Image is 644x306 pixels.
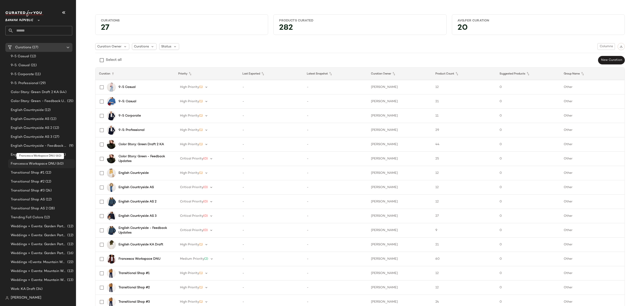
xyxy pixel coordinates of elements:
span: (16) [66,251,73,256]
td: - [239,180,303,195]
td: Other [560,252,625,266]
img: cn60401530.jpg [107,154,116,163]
span: Transitional Shop AS [11,197,45,202]
span: (27) [52,134,59,140]
th: Curation [95,68,175,80]
span: (0) [203,157,208,160]
span: New Curation [601,58,622,62]
span: (1) [199,272,203,275]
span: (1) [199,100,203,103]
td: - [239,280,303,295]
td: - [239,137,303,152]
span: (12) [44,108,51,113]
b: Francesca Workspace DNU [119,257,160,261]
td: - [239,266,303,280]
td: [PERSON_NAME] [367,223,432,238]
span: English Countryside - Feedback Updates [11,143,68,149]
b: English Countryside AS 2 [119,199,157,204]
td: - [303,180,367,195]
td: Other [560,195,625,209]
div: 20 [454,25,623,33]
span: 9-5 Casual [11,54,29,59]
td: 0 [496,109,560,123]
td: - [239,152,303,166]
b: 9-5 Casual [119,85,136,89]
span: High Priority [180,272,199,275]
td: - [303,195,367,209]
img: cn59894437.jpg [107,83,116,92]
td: [PERSON_NAME] [367,152,432,166]
span: (0) [203,214,208,218]
span: (1) [199,85,203,89]
span: (24) [45,188,52,193]
span: (12) [49,117,56,122]
th: Last Exported [239,68,303,80]
span: (29) [38,81,46,86]
span: (12) [45,197,52,202]
span: Color Story: Green Draft 2 KA [11,90,59,95]
span: (2) [204,257,208,261]
span: (27) [31,45,38,50]
td: 0 [496,80,560,94]
span: 9-5 Corporate [11,72,34,77]
td: - [239,238,303,252]
img: cn60401530.jpg [107,140,116,149]
span: Status [161,44,171,49]
td: [PERSON_NAME] [367,252,432,266]
span: (12) [66,269,73,274]
span: (21) [59,152,66,157]
td: 0 [496,238,560,252]
span: English Countryside AS 3 [11,134,52,140]
td: - [303,252,367,266]
td: 11 [432,109,496,123]
span: Weddings + Events: Garden Party 4 [11,251,66,256]
img: cn60237811.jpg [107,169,116,178]
span: Transitional Shop #1 [11,170,44,175]
div: Products Curated [279,19,441,23]
td: Other [560,209,625,223]
span: Trending Fall Colors [11,215,43,220]
span: Critical Priority [180,200,203,203]
td: - [303,94,367,109]
td: 21 [432,94,496,109]
span: (25) [66,99,73,104]
span: (12) [66,242,73,247]
span: Francesca Workspace DNU [11,161,56,166]
span: (0) [203,229,208,232]
span: English Countryside AS [11,117,49,122]
td: - [303,266,367,280]
td: - [239,80,303,94]
td: Other [560,266,625,280]
td: 25 [432,152,496,166]
b: English Countryside AS [119,185,154,190]
th: Group Name [560,68,625,80]
div: Select all [106,57,122,63]
span: High Priority [180,143,199,146]
th: Curation Owner [367,68,432,80]
td: 12 [432,80,496,94]
span: High Priority [180,114,199,117]
span: Medium Priority [180,257,204,261]
td: 0 [496,152,560,166]
td: - [303,123,367,137]
span: Transitional Shop #2 [11,179,44,184]
td: 29 [432,123,496,137]
span: 9-5: Casual [11,63,30,68]
td: 0 [496,137,560,152]
td: - [239,195,303,209]
td: 12 [432,266,496,280]
td: - [303,238,367,252]
span: (12) [29,54,36,59]
b: Transitional Shop #1 [119,271,150,276]
td: - [303,280,367,295]
span: (28) [48,206,55,211]
div: 27 [97,25,266,33]
div: Avg.per Curation [458,19,619,23]
span: Curations [15,45,31,50]
b: 9-5: Casual [119,99,136,104]
td: - [303,152,367,166]
td: - [303,223,367,238]
div: Curations [101,19,263,23]
img: cn60402077.jpg [107,226,116,235]
span: High Priority [180,171,199,175]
